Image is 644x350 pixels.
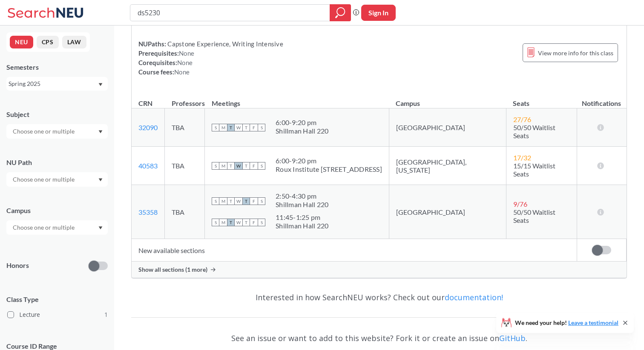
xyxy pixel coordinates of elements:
td: New available sections [132,239,577,262]
span: M [219,219,227,226]
span: View more info for this class [538,48,613,58]
td: [GEOGRAPHIC_DATA], [US_STATE] [389,147,506,185]
div: Semesters [6,63,108,72]
td: TBA [165,108,205,147]
input: Choose one or multiple [9,174,80,185]
span: S [212,219,219,226]
span: Show all sections (1 more) [138,266,207,273]
svg: Dropdown arrow [98,83,103,86]
div: Dropdown arrow [6,172,108,187]
span: T [227,197,235,205]
span: 50/50 Waitlist Seats [513,208,555,224]
td: TBA [165,147,205,185]
a: documentation! [445,292,503,302]
a: Leave a testimonial [568,319,618,326]
span: None [177,59,193,66]
th: Professors [165,90,205,108]
span: None [174,68,190,76]
span: 27 / 76 [513,115,531,123]
span: S [212,124,219,131]
div: Shillman Hall 220 [276,200,328,209]
div: Spring 2025Dropdown arrow [6,77,108,91]
span: M [219,124,227,131]
span: T [242,197,250,205]
span: S [212,162,219,170]
div: NUPaths: Prerequisites: Corequisites: Course fees: [138,39,283,77]
button: LAW [62,36,86,48]
span: W [235,219,242,226]
td: TBA [165,185,205,239]
a: GitHub [499,333,526,343]
span: W [235,124,242,131]
div: 6:00 - 9:20 pm [276,157,382,165]
th: Seats [506,90,577,108]
div: Show all sections (1 more) [132,262,627,278]
div: Dropdown arrow [6,124,108,139]
th: Notifications [577,90,626,108]
span: S [258,219,265,226]
input: Class, professor, course number, "phrase" [137,6,324,20]
span: 50/50 Waitlist Seats [513,123,555,139]
div: 6:00 - 9:20 pm [276,118,328,127]
span: None [179,49,194,57]
button: CPS [37,36,59,48]
div: 2:50 - 4:30 pm [276,192,328,200]
div: Shillman Hall 220 [276,127,328,135]
th: Meetings [205,90,389,108]
div: 11:45 - 1:25 pm [276,213,328,222]
a: 40583 [138,162,158,170]
span: M [219,197,227,205]
span: Class Type [6,295,108,304]
div: Spring 2025 [9,79,98,88]
p: Honors [6,261,29,270]
div: CRN [138,99,152,108]
span: T [242,219,250,226]
td: [GEOGRAPHIC_DATA] [389,108,506,147]
th: Campus [389,90,506,108]
div: Shillman Hall 220 [276,222,328,230]
div: Dropdown arrow [6,220,108,235]
span: F [250,219,258,226]
svg: Dropdown arrow [98,226,103,230]
td: [GEOGRAPHIC_DATA] [389,185,506,239]
span: S [258,124,265,131]
span: S [212,197,219,205]
span: 17 / 32 [513,154,531,162]
span: S [258,197,265,205]
label: Lecture [7,309,108,320]
div: Interested in how SearchNEU works? Check out our [131,285,627,310]
svg: Dropdown arrow [98,130,103,134]
span: T [242,162,250,170]
div: Subject [6,110,108,119]
span: T [227,124,235,131]
span: F [250,162,258,170]
div: NU Path [6,158,108,167]
div: magnifying glass [330,4,351,21]
svg: Dropdown arrow [98,178,103,182]
span: 15/15 Waitlist Seats [513,162,555,178]
span: 1 [104,310,108,319]
a: 35358 [138,208,158,216]
span: 9 / 76 [513,200,527,208]
span: Capstone Experience, Writing Intensive [166,40,283,48]
button: Sign In [361,5,396,21]
a: 32090 [138,123,158,131]
input: Choose one or multiple [9,126,80,137]
span: F [250,197,258,205]
div: Roux Institute [STREET_ADDRESS] [276,165,382,174]
svg: magnifying glass [335,7,345,19]
span: We need your help! [515,320,618,326]
span: W [235,197,242,205]
span: T [227,162,235,170]
span: T [227,219,235,226]
span: F [250,124,258,131]
button: NEU [10,36,33,48]
input: Choose one or multiple [9,222,80,233]
span: T [242,124,250,131]
span: M [219,162,227,170]
div: Campus [6,206,108,215]
span: W [235,162,242,170]
span: S [258,162,265,170]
